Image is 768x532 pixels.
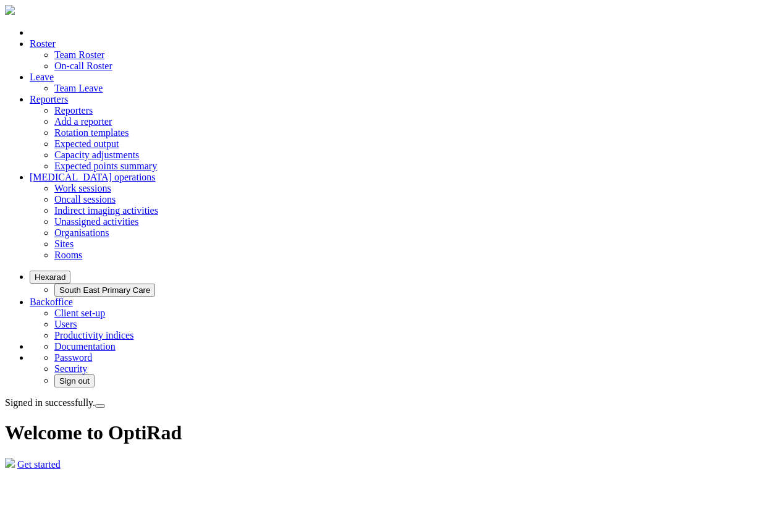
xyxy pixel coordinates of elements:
[30,172,156,182] a: [MEDICAL_DATA] operations
[17,459,61,470] a: Get started
[54,150,139,160] a: Capacity adjustments
[5,5,15,15] img: brand-opti-rad-logos-blue-and-white-d2f68631ba2948856bd03f2d395fb146ddc8fb01b4b6e9315ea85fa773367...
[30,38,56,49] a: Roster
[54,319,77,329] a: Users
[54,127,129,138] a: Rotation templates
[54,227,109,238] a: Organisations
[54,250,82,260] a: Rooms
[54,308,105,318] a: Client set-up
[54,284,155,297] button: South East Primary Care
[54,49,104,60] a: Team Roster
[54,363,87,374] a: Security
[30,271,70,284] button: Hexarad
[30,284,763,297] ul: Hexarad
[54,83,103,93] a: Team Leave
[5,458,15,468] img: robot-empty-state-1fbbb679a1c6e2ca704615db04aedde33b79a0b35dd8ef2ec053f679a1b7e426.svg
[54,138,119,149] a: Expected output
[54,205,158,216] a: Indirect imaging activities
[54,183,111,193] a: Work sessions
[95,404,105,408] button: Close
[54,330,133,340] a: Productivity indices
[54,239,74,249] a: Sites
[54,216,138,227] a: Unassigned activities
[30,94,68,104] a: Reporters
[54,116,112,127] a: Add a reporter
[5,421,763,444] h1: Welcome to OptiRad
[54,61,112,71] a: On-call Roster
[54,105,93,116] a: Reporters
[30,297,73,307] a: Backoffice
[30,72,54,82] a: Leave
[54,341,116,352] a: Documentation
[54,352,92,363] a: Password
[5,397,763,408] div: Signed in successfully.
[54,161,157,171] a: Expected points summary
[54,374,95,387] button: Sign out
[54,194,116,205] a: Oncall sessions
